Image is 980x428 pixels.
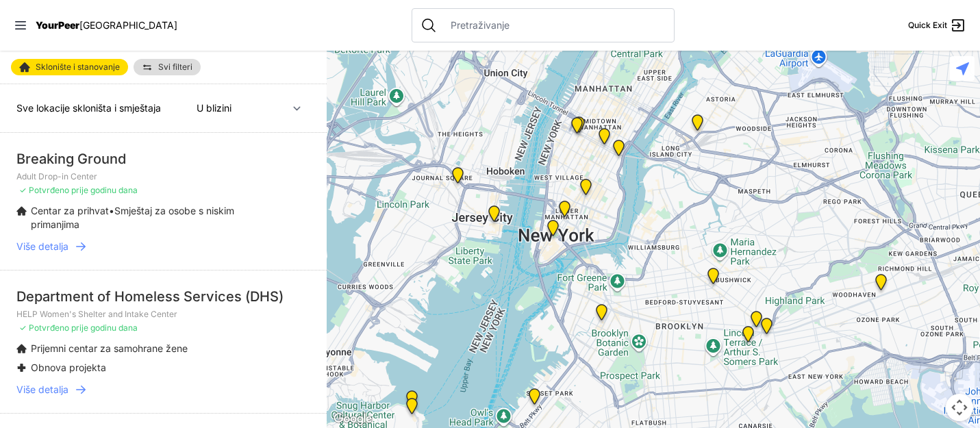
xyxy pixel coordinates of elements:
a: Više detalja [16,383,310,396]
font: Centar za prihvat [31,205,109,216]
div: HELP Women's Shelter and Intake Center [758,318,775,340]
div: Antonio Olivieri Drop-in Center [570,116,588,138]
span: [GEOGRAPHIC_DATA] [79,19,177,31]
div: Main Office [544,220,562,242]
a: Sklonište i stanovanje [11,59,128,75]
font: Sve lokacije skloništa i smještaja [16,102,161,114]
font: Više detalja [16,383,68,395]
a: Svi filteri [134,59,201,75]
div: The Gathering Place Drop-in Center [748,311,765,333]
div: Continuous Access Adult Drop-In (CADI) [740,326,757,348]
a: Quick Exit [908,17,966,34]
a: YourPeer[GEOGRAPHIC_DATA] [36,21,177,29]
font: Smještaj za osobe s niskim primanjima [31,205,234,230]
font: ✓ Potvrđeno [19,323,69,333]
font: Svi filteri [158,62,192,72]
div: St Joseph's and St Mary's Home [486,205,503,227]
div: Mainchance Adult Drop-in Center [596,128,613,150]
div: 30th Street Intake Center for Men [610,140,627,162]
font: Prijemni centar za samohrane žene [31,342,188,354]
p: HELP Women's Shelter and Intake Center [16,309,310,320]
div: Muslim Community Center (MCC) [526,388,543,410]
div: Headquarters [705,268,722,290]
button: Kontrole kamere za karte [946,394,973,421]
font: Više detalja [16,240,68,252]
font: Obnova projekta [31,362,106,373]
div: Tribeca Campus/New York City Rescue Mission [556,201,573,223]
div: Adult Drop-in Center [403,390,420,412]
font: ✓ Potvrđeno [19,185,69,195]
span: YourPeer [36,19,79,31]
font: • [109,205,114,216]
span: Quick Exit [908,20,947,31]
div: Main Location [449,167,466,189]
div: Third Street Men's Shelter and Clinic [577,179,594,201]
a: Više detalja [16,240,310,253]
div: Queens - Main Office [689,114,706,136]
div: Adult Drop-in Center [872,274,890,296]
a: Otvori ovo područje na Google kartama (otvara novi prozor) [330,410,375,428]
input: Pretraživanje [442,18,666,32]
div: ServiceLine [568,117,586,139]
div: Breaking Ground [16,149,310,168]
img: Google [330,410,375,428]
div: Department of Homeless Services (DHS) [16,287,310,306]
font: prije godinu dana [71,185,138,195]
p: Adult Drop-in Center [16,171,310,182]
font: Sklonište i stanovanje [36,62,120,72]
font: prije godinu dana [71,323,138,333]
